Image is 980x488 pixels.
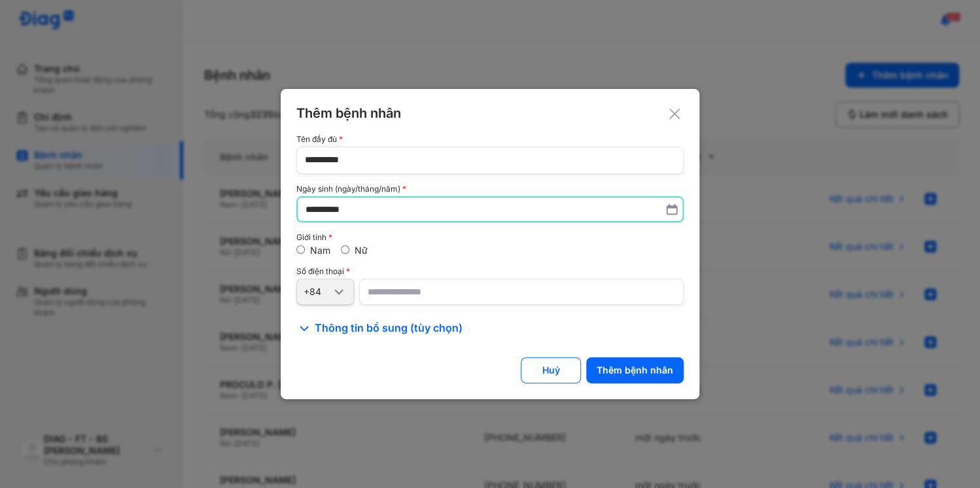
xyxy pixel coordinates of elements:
[304,286,331,298] div: +84
[315,321,463,336] span: Thông tin bổ sung (tùy chọn)
[296,184,684,194] div: Ngày sinh (ngày/tháng/năm)
[521,357,581,383] button: Huỷ
[296,105,684,122] div: Thêm bệnh nhân
[586,357,684,383] button: Thêm bệnh nhân
[597,364,673,376] div: Thêm bệnh nhân
[355,245,368,256] label: Nữ
[296,233,684,242] div: Giới tính
[310,245,330,256] label: Nam
[296,267,684,276] div: Số điện thoại
[296,135,684,144] div: Tên đầy đủ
